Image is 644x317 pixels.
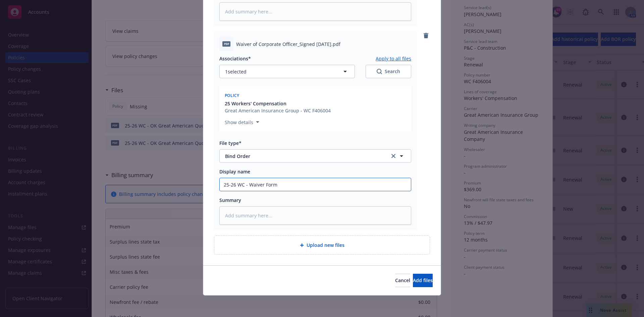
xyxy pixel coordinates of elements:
a: clear selection [389,152,397,160]
span: Bind Order [225,153,380,160]
button: Bind Orderclear selection [219,149,411,163]
button: Show details [222,118,262,126]
span: 25 Workers' Compensation [225,100,286,107]
span: Policy [225,93,239,98]
div: Great American Insurance Group - WC F406004 [225,107,331,114]
button: 25 Workers' Compensation [225,100,331,107]
span: File type* [219,140,241,146]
